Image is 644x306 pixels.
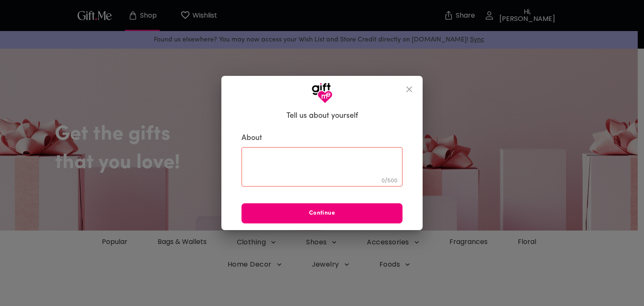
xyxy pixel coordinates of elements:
[241,203,402,223] button: Continue
[399,79,419,99] button: close
[286,111,358,121] h6: Tell us about yourself
[382,177,397,184] span: 0 / 500
[241,133,402,143] label: About
[312,83,332,104] img: GiftMe Logo
[241,209,402,218] span: Continue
